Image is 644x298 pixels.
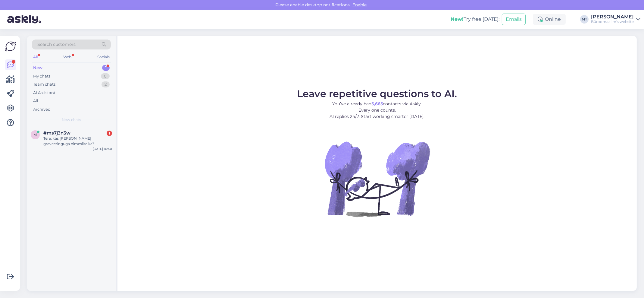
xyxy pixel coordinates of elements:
[102,65,110,71] div: 1
[37,41,76,48] span: Search customers
[451,16,499,23] div: Try free [DATE]:
[372,101,383,106] b: 5,665
[297,88,457,100] span: Leave repetitive questions to AI.
[62,53,73,61] div: Web
[591,14,640,24] a: [PERSON_NAME]Büroomaailm's website
[351,2,369,8] span: Enable
[107,131,112,136] div: 1
[297,101,457,120] p: You’ve already had contacts via Askly. Every one counts. AI replies 24/7. Start working smarter [...
[451,16,464,22] b: New!
[32,53,39,61] div: All
[5,41,16,52] img: Askly Logo
[33,73,50,79] div: My chats
[96,53,111,61] div: Socials
[34,132,37,137] span: m
[33,81,55,87] div: Team chats
[33,98,38,104] div: All
[102,81,110,87] div: 2
[43,130,70,136] span: #ms7j3n3w
[33,65,42,71] div: New
[323,125,431,233] img: No Chat active
[33,106,51,113] div: Archived
[93,147,112,151] div: [DATE] 10:40
[502,14,526,25] button: Emails
[101,73,110,79] div: 0
[591,14,634,19] div: [PERSON_NAME]
[33,90,55,96] div: AI Assistant
[580,15,589,24] div: MT
[43,136,112,147] div: Tere, kas [PERSON_NAME] graveeringuga nimesilte ka?
[62,117,81,122] span: New chats
[591,19,634,24] div: Büroomaailm's website
[533,14,566,25] div: Online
